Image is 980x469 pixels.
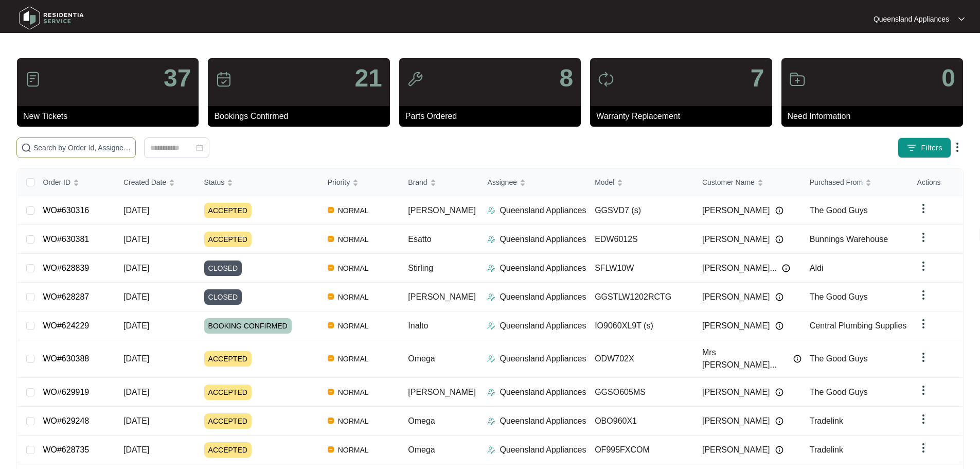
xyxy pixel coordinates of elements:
[487,264,495,272] img: Assigner Icon
[789,71,806,88] img: icon
[917,318,930,330] img: dropdown arrow
[500,353,586,365] p: Queensland Appliances
[500,444,586,456] p: Queensland Appliances
[328,446,334,453] img: Vercel Logo
[204,232,252,247] span: ACCEPTED
[596,110,772,123] p: Warranty Replacement
[319,169,400,196] th: Priority
[702,415,770,427] span: [PERSON_NAME]
[123,354,149,363] span: [DATE]
[810,388,868,396] span: The Good Guys
[216,71,232,88] img: icon
[500,233,586,246] p: Queensland Appliances
[408,235,431,244] span: Esatto
[801,169,909,196] th: Purchased From
[214,110,389,123] p: Bookings Confirmed
[164,66,191,91] p: 37
[898,137,951,158] button: filter iconFilters
[586,169,694,196] th: Model
[43,264,89,272] a: WO#628839
[810,206,868,215] span: The Good Guys
[958,16,965,22] img: dropdown arrow
[34,169,115,196] th: Order ID
[196,169,319,196] th: Status
[328,265,334,271] img: Vercel Logo
[782,264,790,272] img: Info icon
[334,386,373,398] span: NORMAL
[487,355,495,363] img: Assigner Icon
[917,231,930,244] img: dropdown arrow
[334,415,373,427] span: NORMAL
[793,355,801,363] img: Info icon
[487,446,495,454] img: Assigner Icon
[123,206,149,215] span: [DATE]
[408,206,476,215] span: [PERSON_NAME]
[586,378,694,407] td: GGSO605MS
[405,110,581,123] p: Parts Ordered
[810,292,868,301] span: The Good Guys
[408,177,427,188] span: Brand
[702,204,770,217] span: [PERSON_NAME]
[115,169,196,196] th: Created Date
[586,254,694,283] td: SFLW10W
[775,235,783,244] img: Info icon
[702,177,755,188] span: Customer Name
[775,388,783,396] img: Info icon
[354,66,382,91] p: 21
[702,233,770,246] span: [PERSON_NAME]
[751,66,764,91] p: 7
[500,204,586,217] p: Queensland Appliances
[694,169,801,196] th: Customer Name
[487,177,517,188] span: Assignee
[25,71,41,88] img: icon
[328,418,334,424] img: Vercel Logo
[500,262,586,274] p: Queensland Appliances
[917,289,930,301] img: dropdown arrow
[123,388,149,396] span: [DATE]
[917,202,930,215] img: dropdown arrow
[702,346,788,371] span: Mrs [PERSON_NAME]...
[408,445,435,454] span: Omega
[408,321,428,330] span: Inalto
[487,417,495,425] img: Assigner Icon
[33,142,131,153] input: Search by Order Id, Assignee Name, Customer Name, Brand and Model
[328,236,334,242] img: Vercel Logo
[479,169,586,196] th: Assignee
[595,177,614,188] span: Model
[487,388,495,396] img: Assigner Icon
[500,320,586,332] p: Queensland Appliances
[917,413,930,425] img: dropdown arrow
[586,196,694,225] td: GGSVD7 (s)
[586,225,694,254] td: EDW6012S
[334,204,373,217] span: NORMAL
[204,413,252,429] span: ACCEPTED
[810,354,868,363] span: The Good Guys
[334,320,373,332] span: NORMAL
[586,283,694,311] td: GGSTLW1202RCTG
[204,289,242,305] span: CLOSED
[487,322,495,330] img: Assigner Icon
[810,445,843,454] span: Tradelink
[204,260,242,276] span: CLOSED
[500,415,586,427] p: Queensland Appliances
[43,416,89,425] a: WO#629248
[204,177,225,188] span: Status
[917,260,930,272] img: dropdown arrow
[408,354,435,363] span: Omega
[334,291,373,303] span: NORMAL
[702,262,777,274] span: [PERSON_NAME]...
[123,177,166,188] span: Created Date
[204,203,252,218] span: ACCEPTED
[917,442,930,454] img: dropdown arrow
[775,322,783,330] img: Info icon
[775,206,783,215] img: Info icon
[941,66,955,91] p: 0
[775,293,783,301] img: Info icon
[702,291,770,303] span: [PERSON_NAME]
[328,207,334,213] img: Vercel Logo
[43,388,89,396] a: WO#629919
[334,262,373,274] span: NORMAL
[23,110,199,123] p: New Tickets
[334,444,373,456] span: NORMAL
[917,351,930,363] img: dropdown arrow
